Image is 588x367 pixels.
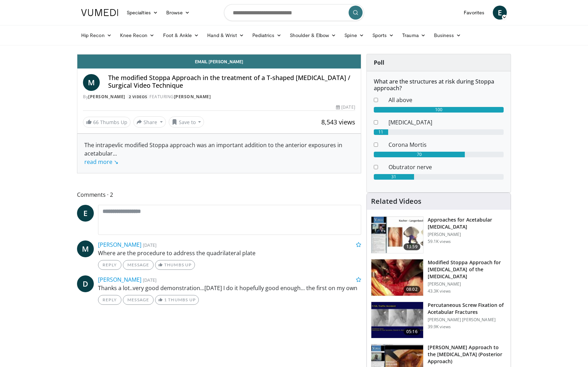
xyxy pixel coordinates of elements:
button: Save to [169,116,204,128]
a: [PERSON_NAME] [88,94,125,100]
a: Pediatrics [248,28,286,42]
h6: What are the structures at risk during Stoppa approach? [374,78,504,92]
a: Foot & Ankle [159,28,203,42]
video-js: Video Player [77,54,361,55]
p: [PERSON_NAME] [428,281,506,287]
div: 11 [374,129,388,135]
span: 13:59 [404,243,420,250]
a: Knee Recon [116,28,159,42]
a: Hip Recon [77,28,116,42]
h3: Approaches for Acetabular [MEDICAL_DATA] [428,216,506,230]
small: [DATE] [143,242,156,248]
span: 66 [93,119,99,125]
span: 8,543 views [321,118,355,126]
a: [PERSON_NAME] [174,94,211,100]
button: Share [133,116,166,128]
a: Shoulder & Elbow [286,28,340,42]
p: Thanks a lot..very good demonstration...[DATE] I do it hopefully good enough... the first on my own [98,284,361,292]
span: 05:16 [404,328,420,335]
a: M [83,74,100,91]
a: 2 Videos [126,94,149,100]
p: 39.9K views [428,324,451,330]
a: Specialties [122,6,162,20]
span: Comments 2 [77,190,361,199]
dd: Obutrator nerve [383,163,509,171]
a: Trauma [398,28,430,42]
span: 08:02 [404,286,420,293]
div: 31 [374,174,414,180]
img: f3295678-8bed-4037-ac70-87846832ee0b.150x105_q85_crop-smart_upscale.jpg [371,259,423,296]
a: E [493,6,507,20]
a: Message [123,295,154,305]
a: Thumbs Up [155,260,195,270]
a: Sports [368,28,398,42]
p: 59.1K views [428,239,451,244]
div: The intrapevlic modified Stoppa approach was an important addition to the anterior exposures in a... [84,141,354,166]
a: Spine [340,28,368,42]
img: VuMedi Logo [81,9,118,16]
a: Browse [162,6,194,20]
p: [PERSON_NAME] [428,232,506,237]
a: Business [430,28,465,42]
strong: Poll [374,59,384,66]
dd: Corona Mortis [383,141,509,149]
h3: Modified Stoppa Approach for [MEDICAL_DATA] of the [MEDICAL_DATA] [428,259,506,280]
dd: [MEDICAL_DATA] [383,118,509,127]
div: 100 [374,107,504,113]
a: 1 Thumbs Up [155,295,199,305]
a: M [77,240,94,257]
a: E [77,205,94,222]
div: 70 [374,152,465,157]
a: [PERSON_NAME] [98,241,141,249]
h3: [PERSON_NAME] Approach to the [MEDICAL_DATA] (Posterior Approach) [428,344,506,365]
a: read more ↘ [84,158,118,166]
a: Favorites [460,6,489,20]
div: By FEATURING [83,94,355,100]
img: 289877_0000_1.png.150x105_q85_crop-smart_upscale.jpg [371,217,423,253]
a: [PERSON_NAME] [98,276,141,283]
a: 66 Thumbs Up [83,117,131,128]
h4: Related Videos [371,197,421,206]
a: Reply [98,295,121,305]
a: Email [PERSON_NAME] [77,55,361,69]
a: Message [123,260,154,270]
a: D [77,275,94,292]
a: 08:02 Modified Stoppa Approach for [MEDICAL_DATA] of the [MEDICAL_DATA] [PERSON_NAME] 43.3K views [371,259,506,296]
a: Reply [98,260,121,270]
a: 13:59 Approaches for Acetabular [MEDICAL_DATA] [PERSON_NAME] 59.1K views [371,216,506,253]
h4: The modified Stoppa Approach in the treatment of a T-shaped [MEDICAL_DATA] / Surgical Video Techn... [108,74,355,89]
a: 05:16 Percutaneous Screw Fixation of Acetabular Fractures [PERSON_NAME] [PERSON_NAME] 39.9K views [371,302,506,339]
input: Search topics, interventions [224,4,364,21]
span: 1 [164,297,167,302]
small: [DATE] [143,277,156,283]
h3: Percutaneous Screw Fixation of Acetabular Fractures [428,302,506,316]
div: [DATE] [336,104,355,110]
p: Where are the procedure to address the quadrilateral plate [98,249,361,257]
dd: All above [383,96,509,104]
img: 134112_0000_1.png.150x105_q85_crop-smart_upscale.jpg [371,302,423,338]
p: 43.3K views [428,288,451,294]
a: Hand & Wrist [203,28,248,42]
p: [PERSON_NAME] [PERSON_NAME] [428,317,506,323]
